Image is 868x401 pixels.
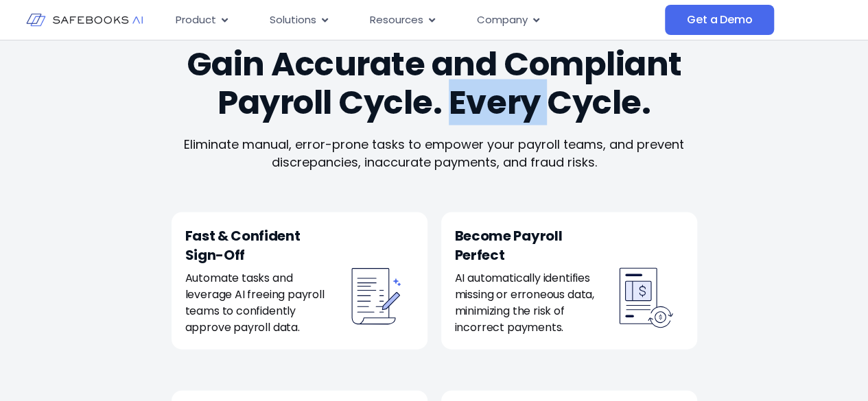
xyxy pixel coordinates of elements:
span: Company [477,12,528,28]
p: Eliminate manual, error-prone tasks to empower your payroll teams, and prevent discrepancies, ina... [176,136,692,171]
div: Menu Toggle [165,7,665,34]
span: Fast & Confident Sign-Off​ [185,226,301,265]
p: Automate tasks and leverage AI freeing payroll teams to confidently approve payroll data.​ [185,270,338,336]
span: Solutions [270,12,316,28]
span: Get a Demo [687,13,752,27]
span: Product [176,12,216,28]
h2: Gain Accurate and Compliant Payroll Cycle. Every Cycle.​ [157,45,711,122]
span: Resources [370,12,423,28]
p: AI automatically identifies missing or erroneous data, minimizing the risk of incorrect payments.​ [455,270,608,336]
a: Get a Demo [665,5,774,35]
nav: Menu [165,7,665,34]
span: Become Payroll Perfect​ [455,226,563,265]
